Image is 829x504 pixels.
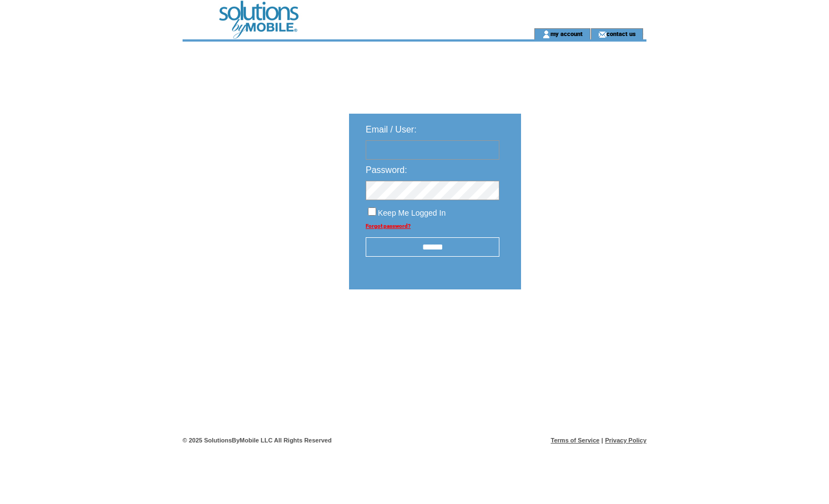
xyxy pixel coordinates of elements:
span: Email / User: [366,125,417,134]
span: | [601,437,603,444]
a: contact us [606,30,636,37]
a: Terms of Service [551,437,600,444]
span: Password: [366,165,407,175]
img: transparent.png [553,317,609,331]
span: © 2025 SolutionsByMobile LLC All Rights Reserved [183,437,332,444]
a: my account [550,30,583,37]
span: Keep Me Logged In [378,208,446,217]
img: account_icon.gif [542,30,550,39]
a: Privacy Policy [605,437,646,444]
a: Forgot password? [366,223,411,229]
img: contact_us_icon.gif [598,30,606,39]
